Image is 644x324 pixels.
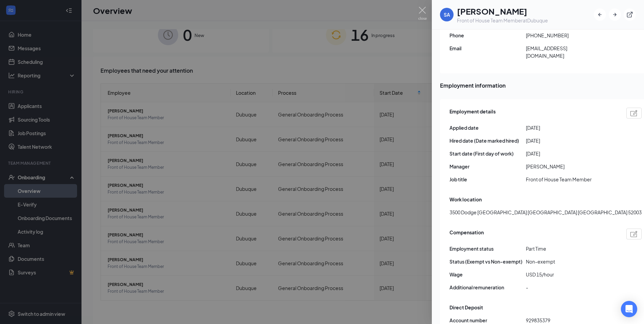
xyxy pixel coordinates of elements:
span: Account number [449,317,526,324]
span: Part Time [526,245,602,252]
span: Wage [449,271,526,278]
span: Phone [449,32,526,39]
span: [PERSON_NAME] [526,163,602,170]
span: Compensation [449,229,484,239]
svg: ExternalLink [626,11,633,18]
span: Hired date (Date marked hired) [449,137,526,144]
span: Email [449,44,526,52]
span: [EMAIL_ADDRESS][DOMAIN_NAME] [526,44,602,59]
span: 3500 Dodge [GEOGRAPHIC_DATA] [GEOGRAPHIC_DATA] [GEOGRAPHIC_DATA] 52003 [449,209,642,216]
button: ExternalLink [624,8,636,21]
span: Manager [449,163,526,170]
span: USD 15/hour [526,271,602,278]
span: Work location [449,196,482,203]
span: Start date (First day of work) [449,150,526,157]
span: Applied date [449,124,526,131]
div: Open Intercom Messenger [621,301,637,317]
span: [PHONE_NUMBER] [526,32,602,39]
h1: [PERSON_NAME] [457,5,548,17]
span: Front of House Team Member [526,176,602,183]
span: Employment details [449,108,496,119]
span: Employment status [449,245,526,252]
span: Additional remuneration [449,284,526,291]
div: Front of House Team Member at Dubuque [457,17,548,24]
span: Status (Exempt vs Non-exempt) [449,258,526,265]
span: Job title [449,176,526,183]
svg: ArrowLeftNew [596,11,603,18]
span: [DATE] [526,150,602,157]
span: Non-exempt [526,258,602,265]
span: Direct Deposit [449,304,483,311]
span: [DATE] [526,137,602,144]
span: 929835379 [526,317,602,324]
button: ArrowLeftNew [594,8,606,21]
svg: ArrowRight [611,11,618,18]
span: [DATE] [526,124,602,131]
span: - [526,284,602,291]
div: SA [444,11,450,18]
button: ArrowRight [609,8,621,21]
